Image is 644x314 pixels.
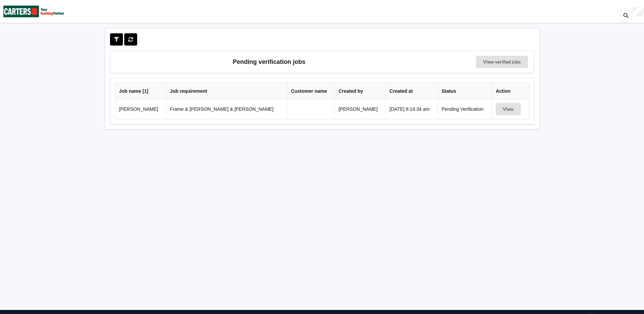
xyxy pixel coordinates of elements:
[115,56,423,68] h3: Pending verification jobs
[334,83,385,99] th: Created by
[496,106,522,112] a: View
[334,99,385,119] td: [PERSON_NAME]
[496,103,521,115] button: View
[632,7,644,17] div: User Profile
[166,99,287,119] td: Frame & [PERSON_NAME] & [PERSON_NAME]
[476,56,528,68] a: View verified jobs
[385,99,437,119] td: [DATE] 8:14:34 am
[438,83,492,99] th: Status
[3,0,65,22] img: Carters
[166,83,287,99] th: Job requirement
[115,83,166,99] th: Job name [ 1 ]
[115,99,166,119] td: [PERSON_NAME]
[385,83,437,99] th: Created at
[438,99,492,119] td: Pending Verification
[492,83,529,99] th: Action
[287,83,334,99] th: Customer name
